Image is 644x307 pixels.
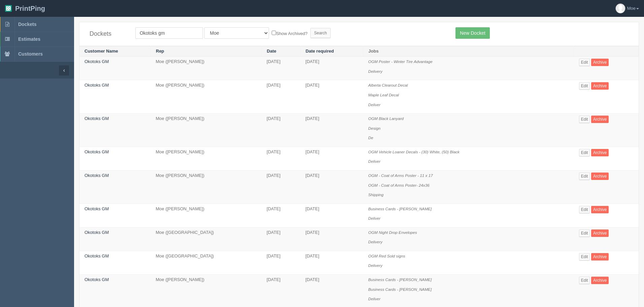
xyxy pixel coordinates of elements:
[616,4,625,13] img: avatar_default-7531ab5dedf162e01f1e0bb0964e6a185e93c5c22dfe317fb01d7f8cd2b1632c.jpg
[84,83,109,88] a: Okotoks GM
[300,57,363,80] td: [DATE]
[368,287,432,291] i: Business Cards - [PERSON_NAME]
[579,116,590,123] a: Edit
[262,204,300,227] td: [DATE]
[262,227,300,251] td: [DATE]
[84,230,109,235] a: Okotoks GM
[579,277,590,284] a: Edit
[363,46,574,57] th: Jobs
[84,149,109,154] a: Okotoks GM
[84,59,109,64] a: Okotoks GM
[300,80,363,114] td: [DATE]
[591,59,609,66] a: Archive
[368,297,380,301] i: Deliver
[368,83,408,87] i: Alberta Clearout Decal
[18,22,36,27] span: Dockets
[368,216,380,220] i: Deliver
[135,27,203,39] input: Customer Name
[262,114,300,147] td: [DATE]
[262,251,300,274] td: [DATE]
[591,173,609,180] a: Archive
[368,263,382,268] i: Delivery
[368,207,432,211] i: Business Cards - [PERSON_NAME]
[272,29,307,37] label: Show Archived?
[579,59,590,66] a: Edit
[368,173,433,178] i: OGM - Coat of Arms Poster - 11 x 17
[151,114,262,147] td: Moe ([PERSON_NAME])
[368,150,460,154] i: OGM Vehicle Loaner Decals - (30) White, (50) Black
[579,229,590,237] a: Edit
[455,27,489,39] a: New Docket
[310,28,331,38] input: Search
[300,251,363,274] td: [DATE]
[306,49,334,54] a: Date required
[84,253,109,258] a: Okotoks GM
[591,149,609,156] a: Archive
[18,51,43,57] span: Customers
[579,173,590,180] a: Edit
[151,251,262,274] td: Moe ([GEOGRAPHIC_DATA])
[591,206,609,213] a: Archive
[368,159,380,163] i: Deliver
[579,253,590,260] a: Edit
[300,114,363,147] td: [DATE]
[368,135,373,140] i: De
[300,147,363,170] td: [DATE]
[368,230,417,235] i: OGM Night Drop Envelopes
[5,5,12,12] img: logo-3e63b451c926e2ac314895c53de4908e5d424f24456219fb08d385ab2e579770.png
[84,277,109,282] a: Okotoks GM
[151,57,262,80] td: Moe ([PERSON_NAME])
[300,204,363,227] td: [DATE]
[262,170,300,204] td: [DATE]
[368,240,382,244] i: Delivery
[151,227,262,251] td: Moe ([GEOGRAPHIC_DATA])
[156,49,164,54] a: Rep
[591,229,609,237] a: Archive
[368,183,430,187] i: OGM - Coat of Arms Poster- 24x36
[368,102,380,107] i: Deliver
[300,227,363,251] td: [DATE]
[579,82,590,90] a: Edit
[151,170,262,204] td: Moe ([PERSON_NAME])
[151,80,262,114] td: Moe ([PERSON_NAME])
[368,192,384,197] i: Shipping
[368,93,399,97] i: Maple Leaf Decal
[579,149,590,156] a: Edit
[368,116,404,121] i: OGM Black Lanyard
[84,173,109,178] a: Okotoks GM
[579,206,590,213] a: Edit
[267,49,276,54] a: Date
[300,170,363,204] td: [DATE]
[591,253,609,260] a: Archive
[262,147,300,170] td: [DATE]
[272,31,276,35] input: Show Archived?
[591,116,609,123] a: Archive
[262,80,300,114] td: [DATE]
[84,206,109,211] a: Okotoks GM
[591,82,609,90] a: Archive
[368,254,405,258] i: OGM Red Sold signs
[84,116,109,121] a: Okotoks GM
[262,57,300,80] td: [DATE]
[90,31,125,37] h4: Dockets
[368,69,382,73] i: Delivery
[368,277,432,282] i: Business Cards - [PERSON_NAME]
[151,147,262,170] td: Moe ([PERSON_NAME])
[84,49,118,54] a: Customer Name
[151,204,262,227] td: Moe ([PERSON_NAME])
[368,126,380,130] i: Design
[368,59,433,64] i: OGM Poster - Winter Tire Advantage
[18,36,40,42] span: Estimates
[591,277,609,284] a: Archive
